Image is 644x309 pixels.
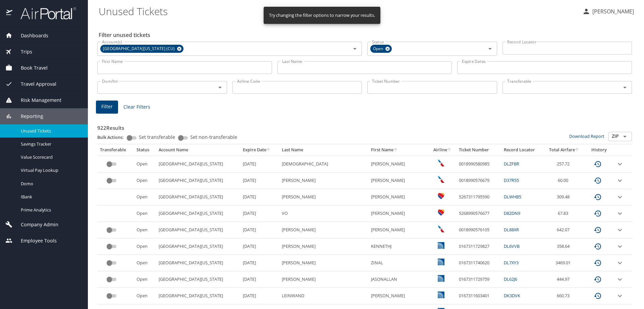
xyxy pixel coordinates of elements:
td: 309.48 [543,189,585,205]
th: Record Locator [501,144,544,156]
td: [PERSON_NAME] [368,205,429,222]
td: 3469.01 [543,255,585,271]
td: Open [134,189,156,205]
td: Open [134,288,156,304]
span: Savings Tracker [21,141,80,147]
td: 0167311729827 [456,238,501,255]
td: [GEOGRAPHIC_DATA][US_STATE] [156,238,240,255]
td: Open [134,271,156,288]
button: expand row [616,275,624,283]
td: 0167311603401 [456,288,501,304]
td: 358.64 [543,238,585,255]
td: [PERSON_NAME] [368,222,429,238]
img: Southwest Airlines [438,193,444,199]
td: 0018990576679 [456,172,501,189]
h2: Filter unused tickets [99,30,633,40]
td: 444.97 [543,271,585,288]
td: 0167311740620 [456,255,501,271]
td: 5267311795590 [456,189,501,205]
td: [DATE] [240,172,279,189]
span: Dashboards [12,32,48,39]
span: Company Admin [12,221,58,228]
img: United Airlines [438,275,444,282]
th: Status [134,144,156,156]
button: expand row [616,177,624,185]
div: Transferable [100,147,131,153]
h3: 922 Results [97,120,632,132]
th: First Name [368,144,429,156]
span: Virtual Pay Lookup [21,167,80,173]
th: Airline [429,144,456,156]
button: expand row [616,226,624,234]
img: United Airlines [438,259,444,265]
div: [GEOGRAPHIC_DATA][US_STATE] (CU) [100,45,183,53]
td: VO [279,205,368,222]
span: Unused Tickets [21,128,80,134]
td: Open [134,156,156,172]
a: DLZFBR [504,161,519,167]
span: Open [370,45,387,52]
th: Expire Date [240,144,279,156]
span: Set non-transferable [190,135,237,140]
span: Reporting [12,113,43,120]
button: expand row [616,160,624,168]
button: sort [266,148,271,152]
td: Open [134,255,156,271]
td: 642.07 [543,222,585,238]
span: Value Scorecard [21,154,80,160]
td: JASONALLAN [368,271,429,288]
a: D82DN9 [504,210,520,216]
th: Last Name [279,144,368,156]
td: [PERSON_NAME] [279,255,368,271]
a: DL6VVB [504,243,520,249]
div: Open [370,45,392,53]
div: Try changing the filter options to narrow your results. [269,9,375,22]
p: Bulk Actions: [97,134,129,140]
td: [PERSON_NAME] [279,222,368,238]
td: Open [134,238,156,255]
a: Download Report [569,133,604,139]
td: [DEMOGRAPHIC_DATA] [279,156,368,172]
a: DLWHB5 [504,194,521,200]
button: expand row [616,242,624,250]
th: Account Name [156,144,240,156]
img: United Airlines [438,242,444,249]
button: expand row [616,209,624,218]
a: DL62J6 [504,276,517,282]
span: [GEOGRAPHIC_DATA][US_STATE] (CU) [100,45,179,52]
span: IBank [21,194,80,200]
img: American Airlines [438,226,444,232]
td: [PERSON_NAME] [368,172,429,189]
td: ZINAL [368,255,429,271]
td: 660.73 [543,288,585,304]
td: [PERSON_NAME] [368,156,429,172]
a: D37R55 [504,177,519,183]
img: United Airlines [438,292,444,298]
td: [DATE] [240,222,279,238]
td: 60.00 [543,172,585,189]
button: expand row [616,259,624,267]
span: Risk Management [12,96,61,104]
img: airportal-logo.png [13,7,76,20]
th: History [585,144,613,156]
span: Clear Filters [123,103,150,111]
span: Filter [101,103,113,111]
img: American Airlines [438,176,444,183]
td: 257.72 [543,156,585,172]
td: KENNETHJ [368,238,429,255]
td: 0018990576105 [456,222,501,238]
td: [GEOGRAPHIC_DATA][US_STATE] [156,156,240,172]
td: [GEOGRAPHIC_DATA][US_STATE] [156,271,240,288]
td: [DATE] [240,156,279,172]
button: Open [620,132,630,141]
td: 0018990580985 [456,156,501,172]
td: 5268990576677 [456,205,501,222]
td: [PERSON_NAME] [279,189,368,205]
td: [DATE] [240,205,279,222]
button: sort [575,148,580,152]
h1: Unused Tickets [99,1,577,22]
td: LEINWAND [279,288,368,304]
th: Total Airfare [543,144,585,156]
td: [PERSON_NAME] [368,189,429,205]
td: [DATE] [240,255,279,271]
